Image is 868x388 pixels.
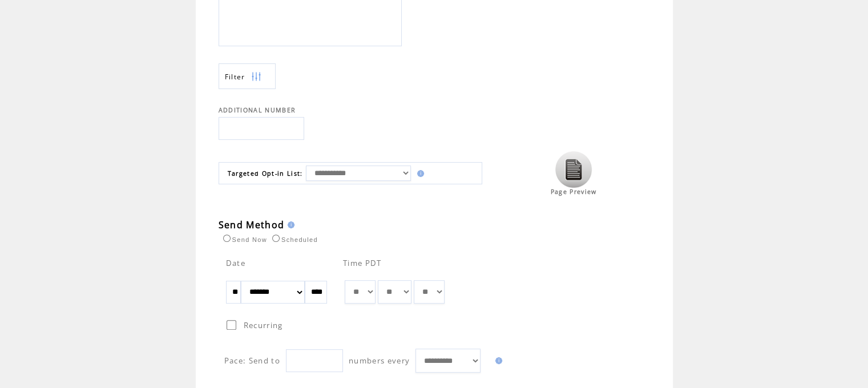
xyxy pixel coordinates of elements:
[226,258,245,268] span: Date
[219,106,296,114] span: ADDITIONAL NUMBER
[223,235,231,242] input: Send Now
[251,64,261,90] img: filters.png
[414,170,424,177] img: help.gif
[343,258,382,268] span: Time PDT
[225,72,245,82] span: Show filters
[284,221,294,228] img: help.gif
[492,357,502,364] img: help.gif
[555,151,592,188] img: Click to view the page preview
[272,235,280,242] input: Scheduled
[551,188,597,196] span: Page Preview
[244,320,283,330] span: Recurring
[555,182,592,189] a: Click to view the page preview
[219,63,276,89] a: Filter
[220,236,267,243] label: Send Now
[269,236,318,243] label: Scheduled
[224,355,280,366] span: Pace: Send to
[349,355,410,366] span: numbers every
[228,169,303,177] span: Targeted Opt-in List:
[219,219,285,231] span: Send Method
